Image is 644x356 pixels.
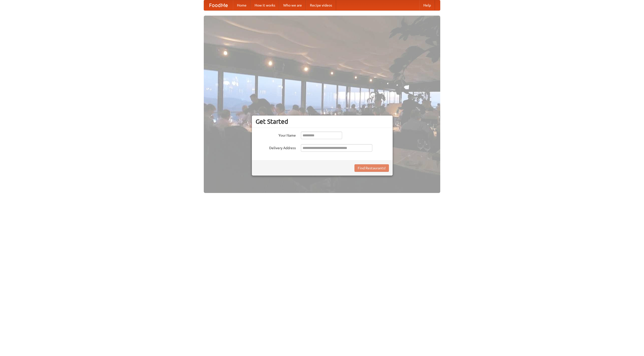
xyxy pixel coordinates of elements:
button: Find Restaurants! [354,164,389,172]
a: Home [233,0,251,10]
a: FoodMe [204,0,233,10]
h3: Get Started [256,118,389,125]
label: Your Name [256,132,296,138]
label: Delivery Address [256,144,296,150]
a: Help [419,0,435,10]
a: How it works [251,0,279,10]
a: Who we are [279,0,306,10]
a: Recipe videos [306,0,336,10]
